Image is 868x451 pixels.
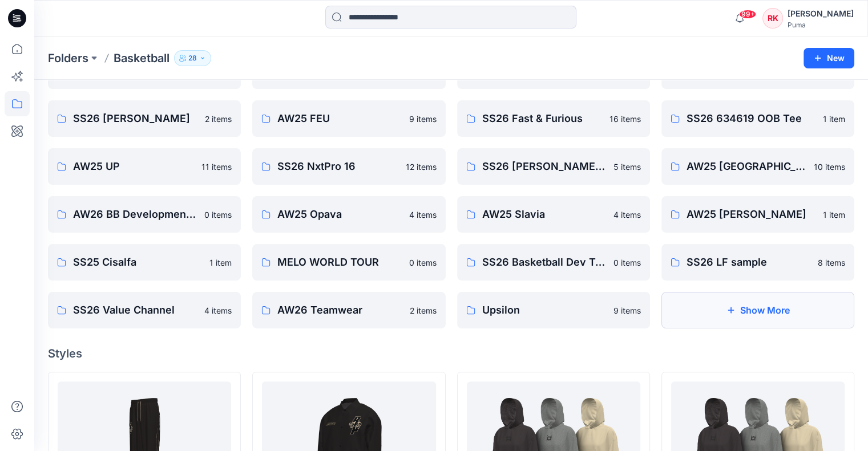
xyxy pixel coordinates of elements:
p: 1 item [823,209,845,221]
a: AW26 Teamwear2 items [252,292,445,328]
p: 2 items [410,304,437,316]
p: 10 items [814,161,845,173]
a: AW25 [PERSON_NAME]1 item [661,196,854,233]
p: 28 [188,52,197,64]
p: 16 items [609,113,641,125]
p: 11 items [201,161,232,173]
a: SS25 Cisalfa1 item [48,244,241,281]
button: New [804,48,854,68]
p: SS26 Basketball Dev Trip [482,254,607,270]
a: MELO WORLD TOUR0 items [252,244,445,281]
p: 12 items [406,161,437,173]
div: RK [762,8,783,29]
a: AW25 FEU9 items [252,100,445,137]
p: 1 item [209,257,232,269]
p: 4 items [204,304,232,316]
a: Folders [48,50,88,66]
a: Upsilon9 items [457,292,650,328]
p: 2 items [205,113,232,125]
div: [PERSON_NAME] [788,7,854,21]
p: 1 item [823,113,845,125]
p: MELO WORLD TOUR [277,254,402,270]
p: SS26 NxtPro 16 [277,159,398,174]
span: 99+ [739,10,756,19]
p: 0 items [613,257,641,269]
p: SS26 [PERSON_NAME] [73,111,198,127]
p: 0 items [204,209,232,221]
h4: Styles [48,347,854,360]
p: Upsilon [482,302,607,318]
a: SS26 LF sample8 items [661,244,854,281]
button: Show More [661,292,854,328]
p: 5 items [613,161,641,173]
p: SS25 Cisalfa [73,254,203,270]
button: 28 [174,50,211,66]
a: SS26 Value Channel4 items [48,292,241,328]
a: SS26 634619 OOB Tee1 item [661,100,854,137]
p: SS26 Value Channel [73,302,197,318]
p: AW25 [PERSON_NAME] [687,206,816,222]
p: 9 items [613,304,641,316]
p: 4 items [613,209,641,221]
p: AW25 [GEOGRAPHIC_DATA] [687,159,807,174]
p: AW25 UP [73,159,195,174]
p: AW25 Slavia [482,206,607,222]
p: 9 items [409,113,437,125]
a: SS26 Basketball Dev Trip0 items [457,244,650,281]
p: SS26 [PERSON_NAME] Grey [482,159,607,174]
a: AW25 UP11 items [48,148,241,185]
p: SS26 LF sample [687,254,811,270]
p: AW26 Teamwear [277,302,402,318]
a: SS26 [PERSON_NAME]2 items [48,100,241,137]
p: Basketball [114,50,169,66]
a: AW26 BB Development Trip0 items [48,196,241,233]
a: AW25 [GEOGRAPHIC_DATA]10 items [661,148,854,185]
p: AW25 Opava [277,206,402,222]
p: 8 items [818,257,845,269]
div: Puma [788,21,854,29]
a: SS26 Fast & Furious16 items [457,100,650,137]
p: 0 items [409,257,437,269]
a: AW25 Opava4 items [252,196,445,233]
p: AW25 FEU [277,111,402,127]
p: SS26 Fast & Furious [482,111,603,127]
p: SS26 634619 OOB Tee [687,111,816,127]
a: SS26 [PERSON_NAME] Grey5 items [457,148,650,185]
a: AW25 Slavia4 items [457,196,650,233]
p: AW26 BB Development Trip [73,206,197,222]
a: SS26 NxtPro 1612 items [252,148,445,185]
p: 4 items [409,209,437,221]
